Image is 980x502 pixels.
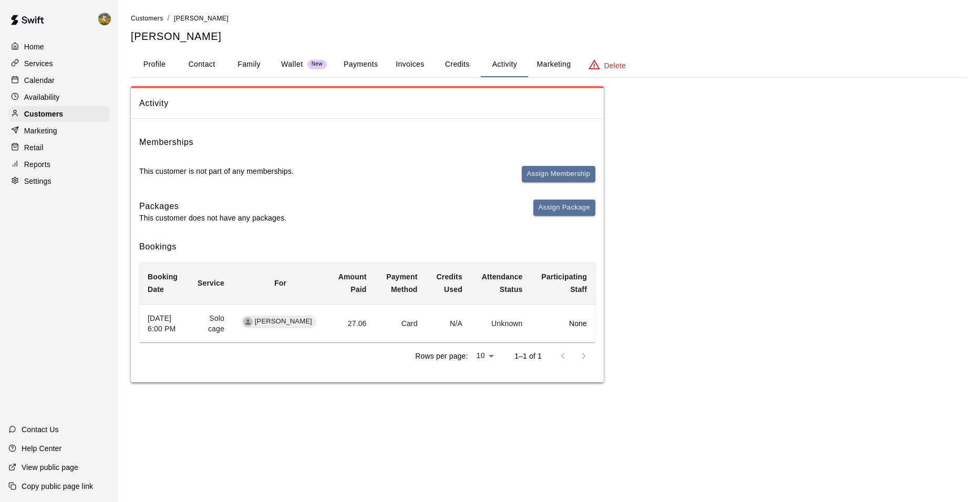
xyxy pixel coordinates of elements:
[8,39,110,55] a: Home
[174,15,229,22] span: [PERSON_NAME]
[131,52,967,77] div: basic tabs example
[437,273,462,294] b: Credits Used
[22,481,93,491] p: Copy public page link
[24,41,44,52] p: Home
[386,273,417,294] b: Payment Method
[274,279,286,287] b: For
[8,106,110,122] a: Customers
[24,75,55,86] p: Calendar
[8,123,110,139] a: Marketing
[541,273,587,294] b: Participating Staff
[472,348,498,363] div: 10
[225,52,273,77] button: Family
[139,135,193,149] h6: Memberships
[307,61,327,68] span: New
[139,97,595,110] span: Activity
[168,13,170,24] li: /
[328,304,375,342] td: 27.06
[22,462,78,473] p: View public page
[139,200,286,213] h6: Packages
[198,279,224,287] b: Service
[24,92,60,102] p: Availability
[8,72,110,88] a: Calendar
[96,8,118,29] div: Jhonny Montoya
[22,443,61,454] p: Help Center
[471,304,531,342] td: Unknown
[540,318,587,329] p: None
[139,304,189,342] th: [DATE] 6:00 PM
[8,89,110,105] a: Availability
[8,56,110,71] a: Services
[139,240,595,254] h6: Bookings
[375,304,426,342] td: Card
[139,166,294,176] p: This customer is not part of any memberships.
[338,273,367,294] b: Amount Paid
[8,156,110,172] a: Reports
[139,262,595,342] table: simple table
[24,176,51,186] p: Settings
[335,52,386,77] button: Payments
[22,424,59,435] p: Contact Us
[24,109,63,119] p: Customers
[514,351,542,361] p: 1–1 of 1
[426,304,471,342] td: N/A
[131,29,967,44] h5: [PERSON_NAME]
[131,14,163,22] a: Customers
[131,13,967,24] nav: breadcrumb
[481,52,528,77] button: Activity
[148,273,178,294] b: Booking Date
[522,166,595,182] button: Assign Membership
[131,52,178,77] button: Profile
[604,60,626,71] p: Delete
[178,52,225,77] button: Contact
[434,52,481,77] button: Credits
[415,351,468,361] p: Rows per page:
[528,52,579,77] button: Marketing
[24,159,50,170] p: Reports
[8,173,110,189] a: Settings
[24,125,57,136] p: Marketing
[8,140,110,155] a: Retail
[189,304,233,342] td: Solo cage
[281,59,303,70] p: Wallet
[251,317,316,327] span: [PERSON_NAME]
[386,52,434,77] button: Invoices
[98,13,111,25] img: Jhonny Montoya
[533,200,595,216] button: Assign Package
[243,317,253,327] div: Cj Scanlon
[24,58,53,69] p: Services
[482,273,523,294] b: Attendance Status
[24,142,44,153] p: Retail
[131,15,163,22] span: Customers
[139,213,286,223] p: This customer does not have any packages.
